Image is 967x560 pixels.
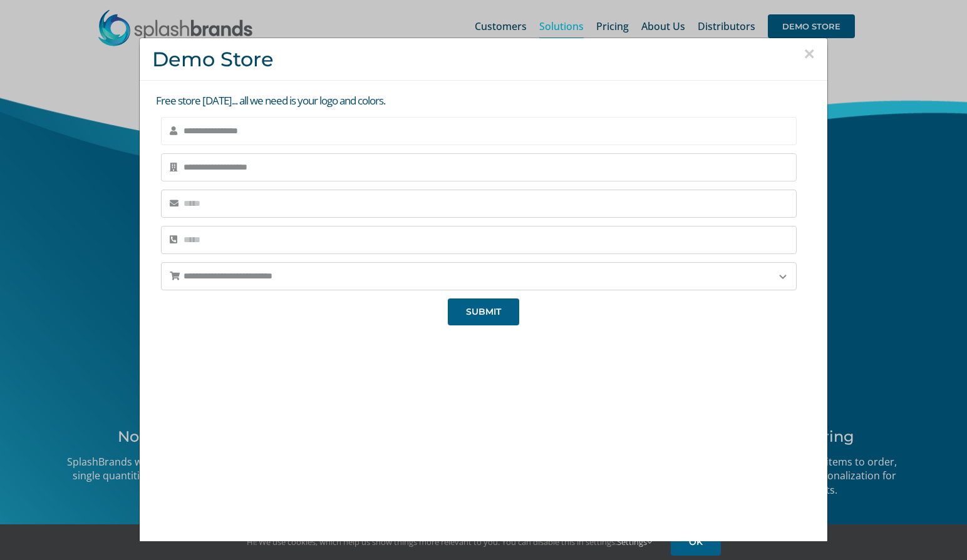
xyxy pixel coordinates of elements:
button: Close [804,44,815,63]
p: Free store [DATE]... all we need is your logo and colors. [156,93,815,109]
h3: Demo Store [152,48,815,71]
span: SUBMIT [466,307,501,317]
button: SUBMIT [448,298,519,325]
